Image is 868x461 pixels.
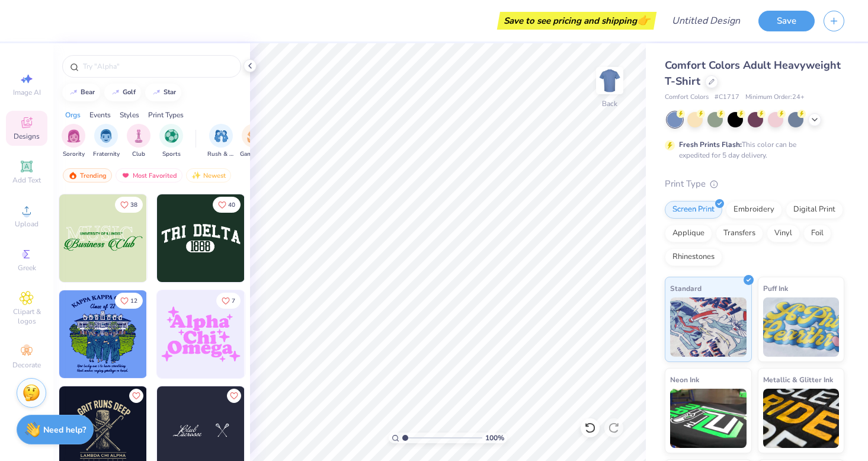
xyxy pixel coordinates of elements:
span: Neon Ink [670,373,699,386]
img: 8cdf3a84-a802-4e68-aefc-26ef9c2ae3b9 [146,194,234,282]
img: Game Day Image [247,129,261,143]
span: 100 % [485,433,504,443]
img: 26421187-7a47-4df5-a832-1a1e79a476a0 [244,290,332,378]
button: Like [216,293,241,309]
span: Decorate [12,360,41,370]
button: filter button [240,124,267,159]
div: Print Types [148,110,184,120]
div: filter for Rush & Bid [207,124,235,159]
button: filter button [207,124,235,159]
button: Like [115,293,143,309]
span: Minimum Order: 24 + [745,92,805,103]
button: filter button [62,124,85,159]
div: This color can be expedited for 5 day delivery. [679,139,825,161]
div: Digital Print [786,201,843,219]
button: filter button [159,124,183,159]
button: Like [115,197,143,213]
div: Foil [803,225,831,242]
img: Neon Ink [670,389,747,448]
div: Applique [665,225,712,242]
div: Rhinestones [665,248,722,266]
img: d06c80e9-2b20-4076-b358-5a0eae167755 [146,290,234,378]
span: 40 [228,202,235,208]
img: Puff Ink [763,297,840,357]
span: 7 [232,298,235,304]
div: Most Favorited [116,168,182,183]
img: trend_line.gif [69,89,78,96]
img: trending.gif [68,171,78,180]
div: Back [602,98,617,109]
div: Styles [120,110,139,120]
span: Standard [670,282,702,294]
img: fc44965f-dbf8-44ca-9433-fd48d42a5e33 [157,194,245,282]
span: Clipart & logos [6,307,47,326]
img: 9f90d25e-8900-4f8a-b246-2e7d8f0b5452 [244,194,332,282]
div: Trending [63,168,112,183]
div: bear [81,89,95,95]
img: trend_line.gif [111,89,120,96]
strong: Need help? [43,424,86,436]
strong: Fresh Prints Flash: [679,140,742,149]
span: Puff Ink [763,282,788,294]
div: star [164,89,176,95]
div: filter for Game Day [240,124,267,159]
img: most_fav.gif [121,171,130,180]
img: Standard [670,297,747,357]
span: 12 [130,298,137,304]
div: filter for Fraternity [93,124,120,159]
div: filter for Sports [159,124,183,159]
span: Sorority [63,150,85,159]
img: 5cebe563-49b7-43da-a2ea-6f0641c834a8 [157,290,245,378]
span: 38 [130,202,137,208]
span: Image AI [13,88,41,97]
img: Back [598,69,622,92]
img: Metallic & Glitter Ink [763,389,840,448]
div: Newest [186,168,231,183]
img: Sports Image [165,129,178,143]
img: Rush & Bid Image [214,129,228,143]
span: Comfort Colors Adult Heavyweight T-Shirt [665,58,841,88]
img: 1da25d63-bf3f-4a3a-a411-2c53482b95d0 [59,194,147,282]
span: Upload [15,219,39,229]
div: filter for Sorority [62,124,85,159]
button: golf [104,84,141,101]
span: Fraternity [93,150,120,159]
button: filter button [127,124,150,159]
div: Transfers [716,225,763,242]
button: Save [758,11,815,31]
img: trend_line.gif [152,89,161,96]
img: Sorority Image [67,129,81,143]
span: 👉 [637,13,650,27]
div: Vinyl [767,225,800,242]
div: Embroidery [726,201,782,219]
button: bear [62,84,100,101]
button: Like [129,389,143,403]
div: golf [123,89,136,95]
span: Game Day [240,150,267,159]
input: Try "Alpha" [82,60,233,72]
span: Designs [14,132,40,141]
img: Newest.gif [191,171,201,180]
button: star [145,84,181,101]
img: Fraternity Image [100,129,113,143]
img: Club Image [132,129,145,143]
div: filter for Club [127,124,150,159]
span: Greek [18,263,36,273]
span: Add Text [12,175,41,185]
img: d367f891-7ffc-4e43-b40a-b6cada5ccd83 [59,290,147,378]
input: Untitled Design [662,9,750,33]
span: Rush & Bid [207,150,235,159]
span: # C1717 [715,92,739,103]
div: Print Type [665,177,844,191]
div: Orgs [65,110,81,120]
button: Like [213,197,241,213]
button: Like [227,389,241,403]
span: Club [132,150,145,159]
span: Comfort Colors [665,92,709,103]
button: filter button [93,124,120,159]
span: Metallic & Glitter Ink [763,373,833,386]
div: Save to see pricing and shipping [500,12,654,30]
div: Screen Print [665,201,722,219]
div: Events [89,110,111,120]
span: Sports [162,150,181,159]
